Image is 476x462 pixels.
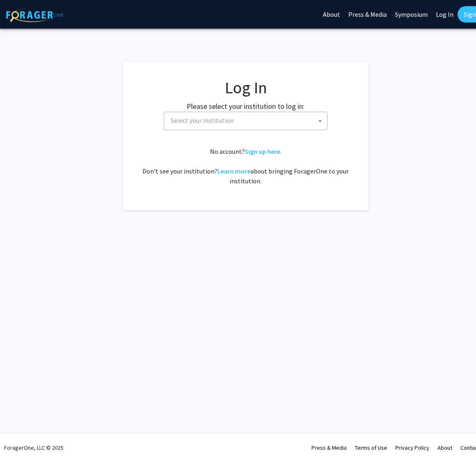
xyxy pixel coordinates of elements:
[4,433,63,462] div: ForagerOne, LLC © 2025
[139,78,352,97] h1: Log In
[164,112,327,130] span: Select your institution
[217,167,250,175] a: Learn more about bringing ForagerOne to your institution
[139,146,352,186] div: No account? . Don't see your institution? about bringing ForagerOne to your institution.
[167,112,327,129] span: Select your institution
[438,444,452,451] a: About
[171,116,234,124] span: Select your institution
[6,8,63,22] img: ForagerOne Logo
[245,147,280,156] a: Sign up here
[311,444,347,451] a: Press & Media
[355,444,387,451] a: Terms of Use
[187,101,305,112] label: Please select your institution to log in:
[395,444,429,451] a: Privacy Policy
